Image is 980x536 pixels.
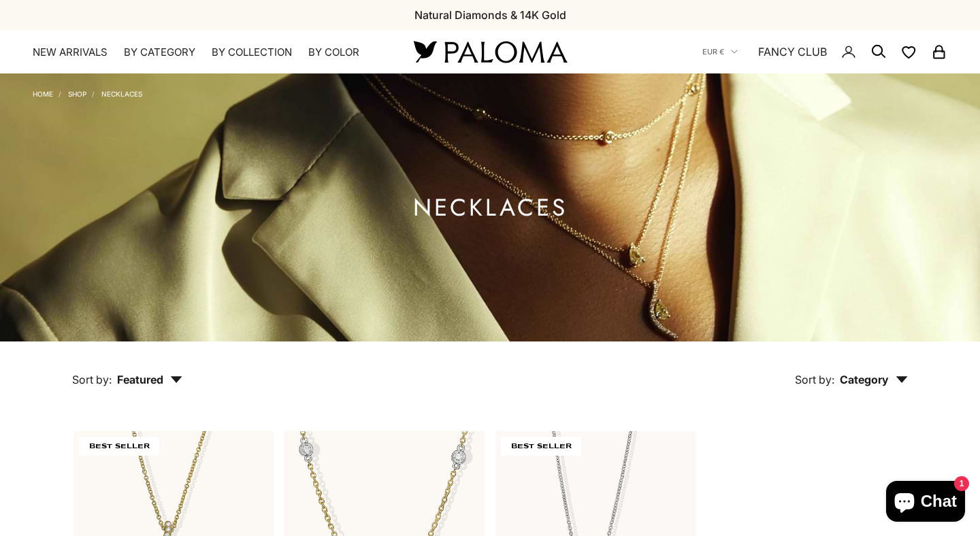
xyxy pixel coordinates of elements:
[413,199,568,216] h1: Necklaces
[414,6,566,24] p: Natural Diamonds & 14K Gold
[840,373,908,386] span: Category
[501,437,581,456] span: BEST SELLER
[68,90,86,98] a: Shop
[702,46,724,58] span: EUR €
[702,46,738,58] button: EUR €
[117,373,182,386] span: Featured
[41,341,214,399] button: Sort by: Featured
[795,373,834,386] span: Sort by:
[758,43,827,61] a: FANCY CLUB
[33,90,53,98] a: Home
[702,30,947,73] nav: Secondary navigation
[79,437,159,456] span: BEST SELLER
[101,90,142,98] a: Necklaces
[764,341,939,399] button: Sort by: Category
[33,46,108,59] a: NEW ARRIVALS
[308,46,359,59] summary: By Color
[212,46,292,59] summary: By Collection
[882,481,969,525] inbox-online-store-chat: Shopify online store chat
[33,87,142,98] nav: Breadcrumb
[124,46,195,59] summary: By Category
[33,46,381,59] nav: Primary navigation
[72,373,112,386] span: Sort by:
